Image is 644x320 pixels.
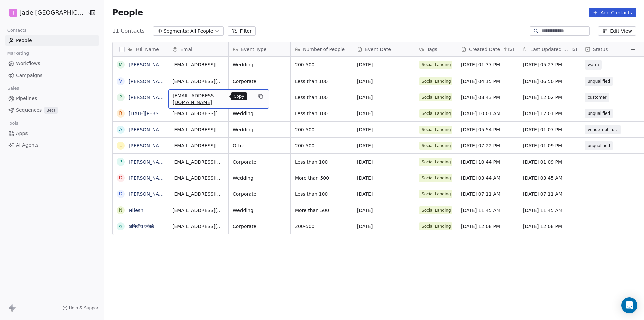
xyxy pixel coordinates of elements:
[419,222,452,230] span: Social Landing Page
[357,223,411,230] span: [DATE]
[419,158,452,166] span: Social Landing Page
[5,70,99,81] a: Campaigns
[588,61,599,68] span: warm
[229,42,290,56] div: Event Type
[16,37,32,44] span: People
[419,93,452,101] span: Social Landing Page
[588,142,610,149] span: unqualified
[519,42,581,56] div: Last Updated DateIST
[119,190,123,197] div: D
[461,142,515,149] span: [DATE] 07:22 PM
[581,42,625,56] div: Status
[233,61,286,68] span: Wedding
[357,94,411,101] span: [DATE]
[588,110,610,117] span: unqualified
[172,175,224,181] span: [EMAIL_ADDRESS][DOMAIN_NAME]
[16,95,37,102] span: Pipelines
[16,107,42,114] span: Sequences
[598,26,636,36] button: Edit View
[233,126,286,133] span: Wedding
[233,142,286,149] span: Other
[295,223,348,230] span: 200-500
[172,61,224,68] span: [EMAIL_ADDRESS][DOMAIN_NAME]
[119,126,122,133] div: A
[172,158,224,165] span: [EMAIL_ADDRESS][DOMAIN_NAME]
[461,110,515,117] span: [DATE] 10:01 AM
[365,46,391,53] span: Event Date
[136,46,159,53] span: Full Name
[164,28,189,35] span: Segments:
[173,92,253,106] span: [EMAIL_ADDRESS][DOMAIN_NAME]
[16,72,42,79] span: Campaigns
[5,128,99,139] a: Apps
[129,191,168,197] a: [PERSON_NAME]
[16,130,28,137] span: Apps
[5,105,99,116] a: SequencesBeta
[5,58,99,69] a: Workflows
[295,61,348,68] span: 200-500
[588,126,618,133] span: venue_not_available
[353,42,415,56] div: Event Date
[508,47,515,52] span: IST
[291,42,353,56] div: Number of People
[357,61,411,68] span: [DATE]
[112,27,145,35] span: 11 Contacts
[172,78,224,85] span: [EMAIL_ADDRESS][DOMAIN_NAME]
[233,175,286,181] span: Wedding
[119,78,122,85] div: V
[129,175,168,181] a: [PERSON_NAME]
[234,94,244,99] p: Copy
[295,126,348,133] span: 200-500
[233,94,286,101] span: Social
[129,127,221,132] a: [PERSON_NAME][DEMOGRAPHIC_DATA]
[172,110,224,117] span: [EMAIL_ADDRESS][DOMAIN_NAME]
[119,142,122,149] div: L
[419,109,452,118] span: Social Landing Page
[295,158,348,165] span: Less than 100
[69,305,100,311] span: Help & Support
[357,126,411,133] span: [DATE]
[419,174,452,182] span: Social Landing Page
[357,207,411,214] span: [DATE]
[419,142,452,150] span: Social Landing Page
[233,207,286,214] span: Wedding
[129,111,184,116] a: [DATE][PERSON_NAME]
[461,175,515,181] span: [DATE] 03:44 AM
[119,110,122,117] div: R
[16,60,40,67] span: Workflows
[419,126,452,134] span: Social Landing Page
[621,297,637,313] div: Open Intercom Messenger
[593,46,608,53] span: Status
[5,83,22,93] span: Sales
[113,57,168,308] div: grid
[233,78,286,85] span: Corporate
[113,42,168,56] div: Full Name
[241,46,267,53] span: Event Type
[419,61,452,69] span: Social Landing Page
[172,126,224,133] span: [EMAIL_ADDRESS][DOMAIN_NAME]
[5,93,99,104] a: Pipelines
[168,42,228,56] div: Email
[523,207,577,214] span: [DATE] 11:45 AM
[357,78,411,85] span: [DATE]
[523,142,577,149] span: [DATE] 01:09 PM
[129,62,168,67] a: [PERSON_NAME]
[295,94,348,101] span: Less than 100
[5,118,21,128] span: Tools
[44,107,58,114] span: Beta
[357,191,411,197] span: [DATE]
[461,223,515,230] span: [DATE] 12:08 PM
[457,42,519,56] div: Created DateIST
[295,78,348,85] span: Less than 100
[419,77,452,85] span: Social Landing Page
[523,126,577,133] span: [DATE] 01:07 PM
[119,94,122,101] div: P
[172,191,224,197] span: [EMAIL_ADDRESS][DOMAIN_NAME]
[523,61,577,68] span: [DATE] 05:23 PM
[588,94,607,101] span: customer
[16,142,39,149] span: AI Agents
[461,126,515,133] span: [DATE] 05:54 PM
[233,110,286,117] span: Wedding
[357,110,411,117] span: [DATE]
[357,142,411,149] span: [DATE]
